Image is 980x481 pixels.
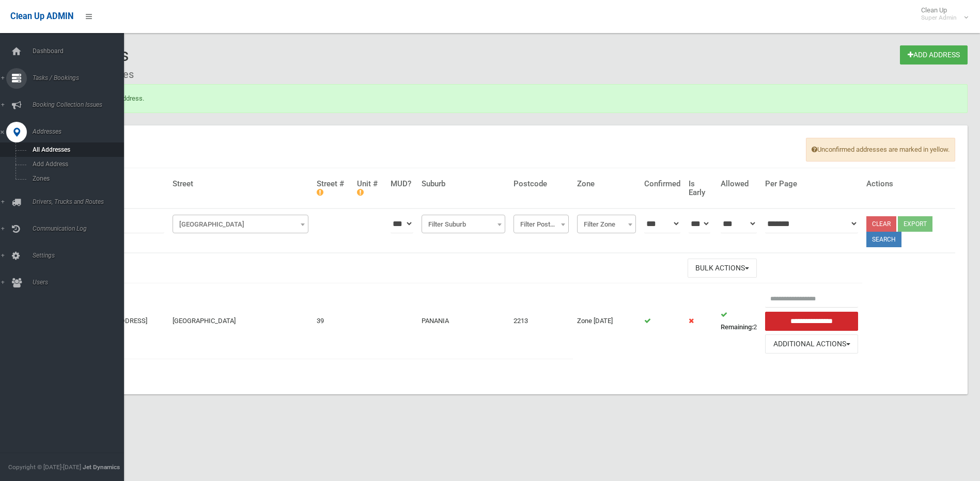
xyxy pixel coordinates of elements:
span: Booking Collection Issues [29,101,132,108]
td: PANANIA [417,283,509,359]
h4: Zone [577,180,636,188]
h4: Address [88,180,164,188]
h4: Allowed [721,180,757,188]
span: Communication Log [29,225,132,232]
td: 39 [313,283,353,359]
span: Filter Suburb [424,217,503,232]
span: Zones [29,175,123,182]
h4: Confirmed [644,180,680,188]
h4: Postcode [514,180,569,188]
td: Zone [DATE] [573,283,640,359]
strong: Jet Dynamics [83,463,120,471]
a: Clear [866,216,896,232]
h4: Suburb [422,180,505,188]
h4: Unit # [357,180,382,197]
span: Users [29,279,132,286]
span: Tasks / Bookings [29,74,132,82]
h4: Is Early [689,180,713,197]
span: Filter Street [175,217,306,232]
td: 2213 [509,283,573,359]
a: Add Address [900,45,968,65]
span: Add Address [29,161,123,168]
span: Filter Suburb [422,215,505,233]
span: Settings [29,252,132,259]
span: Filter Street [173,215,308,233]
button: Search [866,232,901,247]
button: Additional Actions [765,334,858,354]
td: 2 [717,283,761,359]
button: Export [898,216,932,232]
span: Clean Up [916,6,967,22]
td: [GEOGRAPHIC_DATA] [168,283,313,359]
strong: Remaining: [721,323,753,331]
h4: Actions [866,180,951,188]
div: Successfully updated address. [45,84,968,113]
small: Super Admin [921,14,957,22]
span: Drivers, Trucks and Routes [29,198,132,205]
span: Copyright © [DATE]-[DATE] [8,463,81,471]
span: Clean Up ADMIN [10,11,73,21]
button: Bulk Actions [688,259,757,278]
h4: Street # [317,180,349,197]
span: Addresses [29,128,132,135]
span: Filter Zone [580,217,633,232]
h4: MUD? [391,180,413,188]
span: Filter Postcode [516,217,566,232]
h4: Street [173,180,308,188]
span: Dashboard [29,47,132,55]
span: Filter Zone [577,215,636,233]
h4: Per Page [765,180,858,188]
span: Unconfirmed addresses are marked in yellow. [806,138,955,162]
span: All Addresses [29,146,123,153]
span: Filter Postcode [514,215,569,233]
